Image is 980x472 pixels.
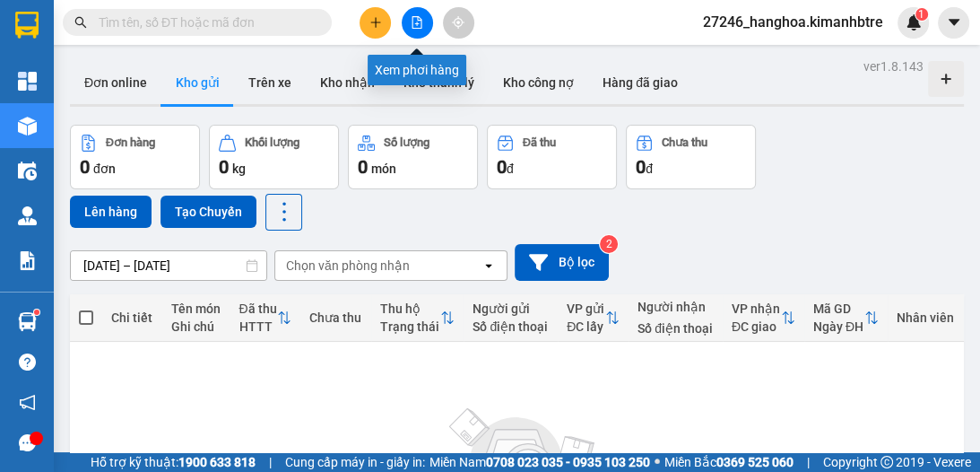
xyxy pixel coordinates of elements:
[646,162,653,176] span: đ
[813,302,864,316] div: Mã GD
[234,61,306,104] button: Trên xe
[486,455,650,469] strong: 0708 023 035 - 0935 103 250
[18,117,37,135] img: warehouse-icon
[452,16,464,29] span: aim
[71,251,266,280] input: Select a date range.
[70,125,200,189] button: Đơn hàng0đơn
[732,302,781,316] div: VP nhận
[600,235,618,253] sup: 2
[473,302,549,316] div: Người gửi
[637,321,714,336] div: Số điện thoại
[664,452,794,472] span: Miền Bắc
[946,14,962,31] span: caret-down
[637,300,714,314] div: Người nhận
[523,136,556,149] div: Đã thu
[34,310,39,315] sup: 1
[918,8,924,21] span: 1
[689,11,898,33] span: 27246_hanghoa.kimanhbtre
[380,302,440,316] div: Thu hộ
[880,456,893,468] span: copyright
[716,455,794,469] strong: 0369 525 060
[269,452,272,472] span: |
[232,162,246,176] span: kg
[18,312,37,331] img: warehouse-icon
[515,244,609,281] button: Bộ lọc
[358,156,368,178] span: 0
[19,434,36,451] span: message
[938,7,969,39] button: caret-down
[245,136,299,149] div: Khối lượng
[160,196,256,228] button: Tạo Chuyến
[161,61,234,104] button: Kho gửi
[360,7,391,39] button: plus
[567,319,605,334] div: ĐC lấy
[238,302,277,316] div: Đã thu
[285,452,425,472] span: Cung cấp máy in - giấy in:
[18,206,37,225] img: warehouse-icon
[497,156,507,178] span: 0
[70,196,152,228] button: Lên hàng
[804,294,888,342] th: Toggle SortBy
[863,57,924,76] div: ver 1.8.143
[626,125,756,189] button: Chưa thu0đ
[369,16,382,29] span: plus
[80,156,90,178] span: 0
[70,61,161,104] button: Đơn online
[411,16,423,29] span: file-add
[371,162,396,176] span: món
[368,55,466,85] div: Xem phơi hàng
[99,13,310,32] input: Tìm tên, số ĐT hoặc mã đơn
[732,319,781,334] div: ĐC giao
[111,310,153,325] div: Chi tiết
[402,7,433,39] button: file-add
[309,310,362,325] div: Chưa thu
[489,61,588,104] button: Kho công nợ
[507,162,514,176] span: đ
[443,7,474,39] button: aim
[384,136,429,149] div: Số lượng
[18,162,37,180] img: warehouse-icon
[91,452,256,472] span: Hỗ trợ kỹ thuật:
[481,258,496,273] svg: open
[306,61,389,104] button: Kho nhận
[219,156,229,178] span: 0
[93,162,116,176] span: đơn
[473,319,549,334] div: Số điện thoại
[15,12,39,39] img: logo-vxr
[18,72,37,91] img: dashboard-icon
[636,156,646,178] span: 0
[178,455,256,469] strong: 1900 633 818
[655,459,660,466] span: ⚪️
[429,452,650,472] span: Miền Nam
[567,302,605,316] div: VP gửi
[171,302,221,316] div: Tên món
[74,16,87,29] span: search
[906,14,922,31] img: icon-new-feature
[928,61,964,97] div: Tạo kho hàng mới
[723,294,804,342] th: Toggle SortBy
[348,125,478,189] button: Số lượng0món
[230,294,300,342] th: Toggle SortBy
[807,452,810,472] span: |
[487,125,617,189] button: Đã thu0đ
[171,319,221,334] div: Ghi chú
[19,354,36,371] span: question-circle
[915,8,928,21] sup: 1
[897,310,955,325] div: Nhân viên
[18,251,37,270] img: solution-icon
[106,136,155,149] div: Đơn hàng
[286,257,410,275] div: Chọn văn phòng nhận
[813,319,864,334] div: Ngày ĐH
[19,394,36,411] span: notification
[380,319,440,334] div: Trạng thái
[558,294,629,342] th: Toggle SortBy
[371,294,464,342] th: Toggle SortBy
[238,319,277,334] div: HTTT
[662,136,707,149] div: Chưa thu
[588,61,692,104] button: Hàng đã giao
[209,125,339,189] button: Khối lượng0kg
